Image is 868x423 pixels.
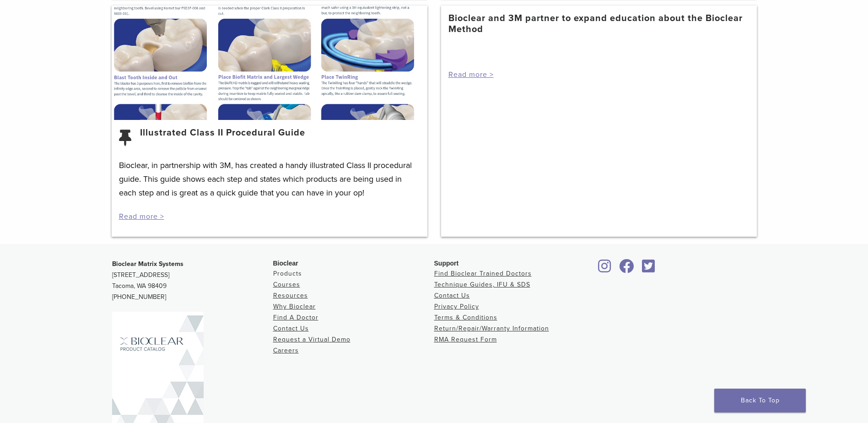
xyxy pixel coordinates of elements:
[448,13,749,35] a: Bioclear and 3M partner to expand education about the Bioclear Method
[434,303,479,310] a: Privacy Policy
[273,314,318,321] a: Find A Doctor
[273,347,299,354] a: Careers
[616,265,637,274] a: Bioclear
[112,259,273,303] p: [STREET_ADDRESS] Tacoma, WA 98409 [PHONE_NUMBER]
[434,260,459,267] span: Support
[273,270,302,277] a: Products
[434,292,470,299] a: Contact Us
[273,281,300,288] a: Courses
[434,270,532,277] a: Find Bioclear Trained Doctors
[639,265,658,274] a: Bioclear
[434,336,497,343] a: RMA Request Form
[119,212,164,221] a: Read more >
[273,303,316,310] a: Why Bioclear
[273,260,298,267] span: Bioclear
[273,325,309,332] a: Contact Us
[434,314,497,321] a: Terms & Conditions
[434,281,530,288] a: Technique Guides, IFU & SDS
[112,260,183,268] strong: Bioclear Matrix Systems
[714,389,806,412] a: Back To Top
[140,127,305,149] a: Illustrated Class II Procedural Guide
[448,70,494,79] a: Read more >
[434,325,549,332] a: Return/Repair/Warranty Information
[595,265,615,274] a: Bioclear
[273,336,350,343] a: Request a Virtual Demo
[119,158,420,200] p: Bioclear, in partnership with 3M, has created a handy illustrated Class II procedural guide. This...
[273,292,308,299] a: Resources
